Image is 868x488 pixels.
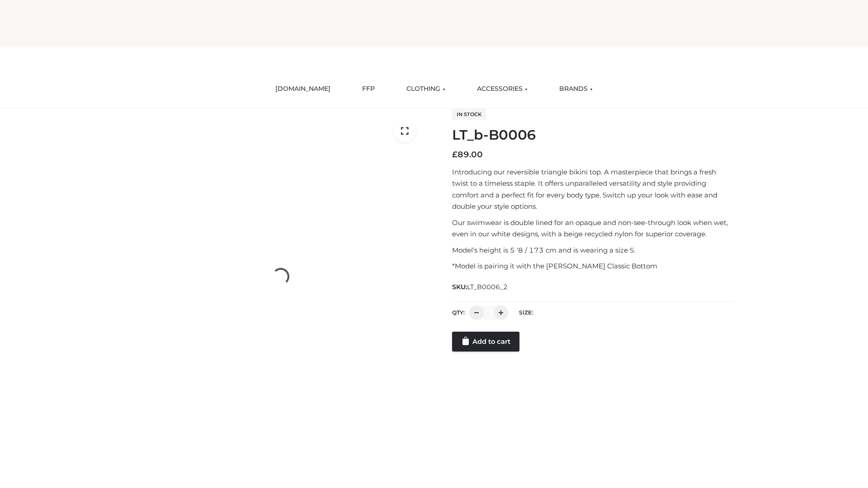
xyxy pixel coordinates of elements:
span: In stock [452,109,486,120]
a: CLOTHING [400,79,452,99]
p: Model’s height is 5 ‘8 / 173 cm and is wearing a size S. [452,244,734,256]
label: QTY: [452,309,465,316]
label: Size: [519,309,533,316]
a: ACCESSORIES [470,79,534,99]
a: BRANDS [552,79,599,99]
span: SKU: [452,282,509,292]
a: [DOMAIN_NAME] [269,79,337,99]
h1: LT_b-B0006 [452,127,734,143]
a: Add to cart [452,332,519,352]
span: LT_B0006_2 [467,283,508,291]
p: Introducing our reversible triangle bikini top. A masterpiece that brings a fresh twist to a time... [452,166,734,212]
p: *Model is pairing it with the [PERSON_NAME] Classic Bottom [452,260,734,272]
span: £ [452,150,458,160]
p: Our swimwear is double lined for an opaque and non-see-through look when wet, even in our white d... [452,217,734,240]
bdi: 89.00 [452,150,483,160]
a: FFP [355,79,382,99]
